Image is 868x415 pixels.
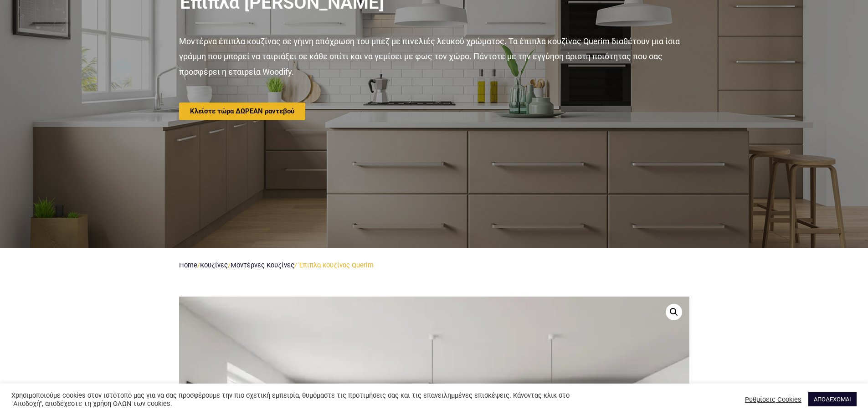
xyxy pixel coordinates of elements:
a: Κουζίνες [200,261,228,269]
nav: / / / Έπιπλα κουζίνας Querim [179,259,689,272]
a: Home [179,261,197,269]
a: Ρυθμίσεις Cookies [745,395,801,404]
a: Μοντέρνες Κουζίνες [231,261,294,269]
a: ΑΠΟΔΕΧΟΜΑΙ [808,392,857,406]
a: 🔍 [666,304,682,320]
p: Μοντέρνα έπιπλα κουζίνας σε γήινη απόχρωση του μπεζ με πινελιές λευκού χρώματος. Τα έπιπλα κουζίν... [179,34,689,79]
a: Κλείστε τώρα ΔΩΡΕΑΝ ραντεβού [179,102,305,120]
div: Χρησιμοποιούμε cookies στον ιστότοπό μας για να σας προσφέρουμε την πιο σχετική εμπειρία, θυμόμασ... [11,391,603,408]
span: Κλείστε τώρα ΔΩΡΕΑΝ ραντεβού [190,108,294,115]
